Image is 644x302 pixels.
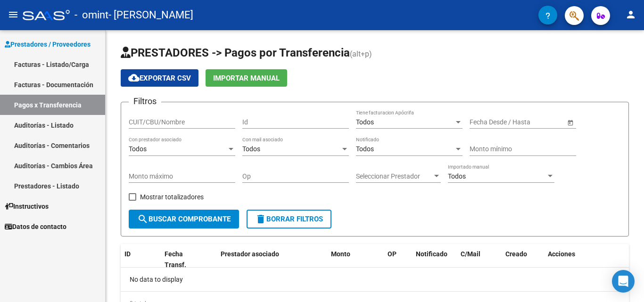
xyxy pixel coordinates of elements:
span: Prestadores / Proveedores [5,39,91,49]
span: Todos [448,172,466,180]
span: Notificado [416,250,447,258]
span: Borrar Filtros [255,215,323,223]
span: Todos [129,145,147,153]
span: C/Mail [461,250,480,258]
span: Instructivos [5,201,49,212]
button: Borrar Filtros [247,210,331,229]
span: Mostrar totalizadores [140,191,204,203]
div: No data to display [121,268,629,291]
datatable-header-cell: C/Mail [457,244,502,275]
span: Buscar Comprobante [137,215,231,223]
datatable-header-cell: Monto [327,244,384,275]
datatable-header-cell: Fecha Transf. [161,244,203,275]
span: (alt+p) [350,49,372,58]
mat-icon: person [625,9,636,20]
span: Exportar CSV [128,74,191,82]
span: Todos [356,118,374,126]
span: OP [388,250,396,258]
span: ID [124,250,131,258]
button: Importar Manual [206,69,287,87]
datatable-header-cell: Notificado [412,244,457,275]
span: Seleccionar Prestador [356,172,432,180]
input: Start date [470,118,499,126]
h3: Filtros [129,95,161,108]
span: Acciones [548,250,575,258]
datatable-header-cell: Acciones [544,244,629,275]
button: Buscar Comprobante [129,210,239,229]
span: PRESTADORES -> Pagos por Transferencia [121,46,350,59]
mat-icon: menu [8,9,19,20]
span: Todos [356,145,374,153]
span: - [PERSON_NAME] [108,5,193,25]
datatable-header-cell: ID [121,244,161,275]
span: Monto [331,250,350,258]
span: Todos [242,145,260,153]
button: Exportar CSV [121,69,198,87]
button: Open calendar [565,117,575,127]
span: Creado [505,250,527,258]
input: End date [507,118,553,126]
datatable-header-cell: OP [384,244,412,275]
mat-icon: delete [255,213,266,225]
div: Open Intercom Messenger [612,270,635,293]
datatable-header-cell: Prestador asociado [217,244,327,275]
mat-icon: search [137,213,149,225]
span: Importar Manual [213,74,280,82]
datatable-header-cell: Creado [502,244,544,275]
span: Prestador asociado [221,250,279,258]
mat-icon: cloud_download [128,72,140,83]
span: - omint [74,5,108,25]
span: Datos de contacto [5,221,66,232]
span: Fecha Transf. [165,250,186,269]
